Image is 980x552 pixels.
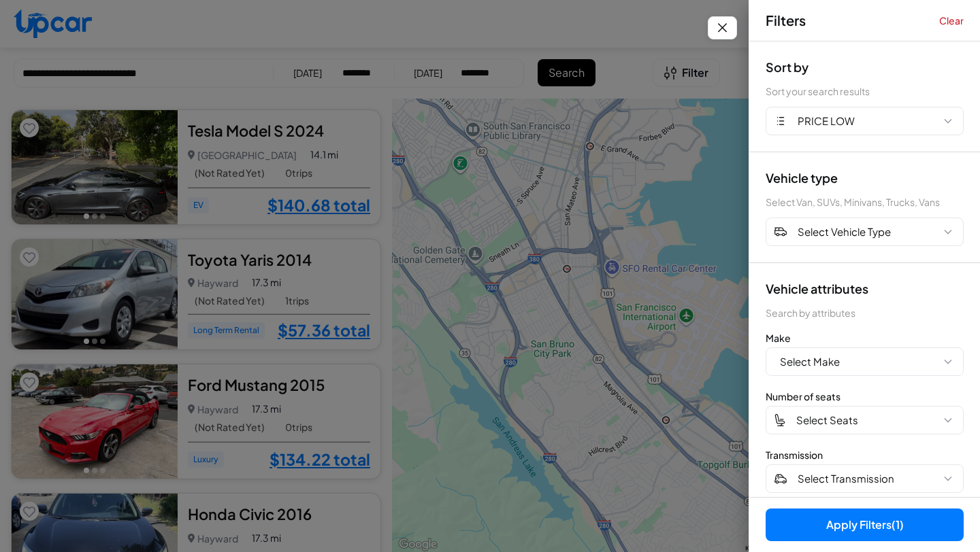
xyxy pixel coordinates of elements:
[766,464,964,493] button: Select Transmission
[780,354,840,370] span: Select Make
[766,58,964,76] div: Sort by
[766,406,964,434] button: Select Seats
[766,195,964,209] div: Select Van, SUVs, Minivans, Trucks, Vans
[798,471,894,487] span: Select Transmission
[766,508,964,541] button: Apply Filters(1)
[796,413,858,428] span: Select Seats
[798,224,891,240] span: Select Vehicle Type
[939,14,964,27] button: Clear
[708,16,737,39] button: Close filters
[766,218,964,246] button: Select Vehicle Type
[766,169,964,187] div: Vehicle type
[766,448,964,462] div: Transmission
[766,107,964,135] button: PRICE LOW
[766,279,964,298] div: Vehicle attributes
[766,84,964,99] div: Sort your search results
[766,11,806,30] span: Filters
[766,347,964,376] button: Select Make
[766,390,964,403] div: Number of seats
[766,331,964,345] div: Make
[766,306,964,320] div: Search by attributes
[798,114,855,129] span: PRICE LOW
